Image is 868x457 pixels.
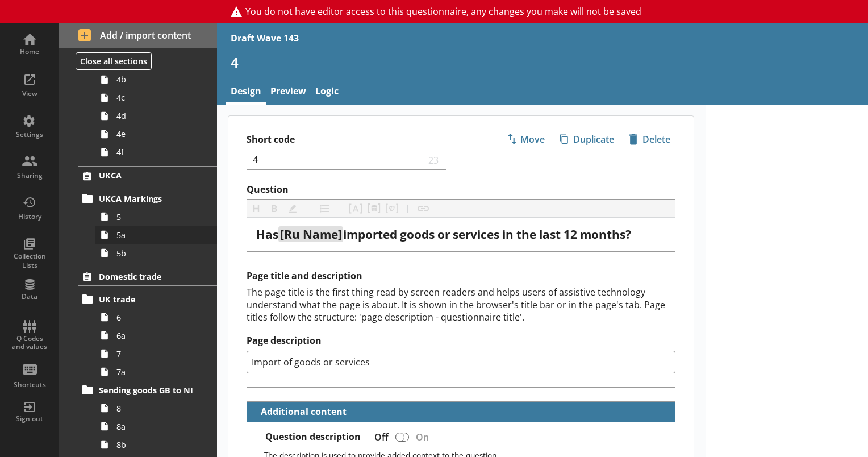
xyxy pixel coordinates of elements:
div: Settings [10,130,49,139]
div: Home [10,47,49,56]
button: Move [502,130,550,149]
span: 8a [116,421,202,432]
li: Import44a4b4c4d4e4f [83,16,217,161]
a: Design [226,80,266,105]
div: On [411,427,438,447]
span: 7 [116,348,202,359]
div: Sharing [10,171,49,180]
button: Additional content [252,402,349,422]
h1: 4 [231,53,854,71]
div: History [10,212,49,221]
li: UKCA Markings55a5b [83,189,217,262]
div: Q Codes and values [10,335,49,351]
a: 4e [95,125,217,143]
span: 5a [116,230,202,240]
a: Domestic trade [78,267,217,286]
label: Question description [265,431,361,443]
div: The page title is the first thing read by screen readers and helps users of assistive technology ... [247,286,675,323]
a: 8 [95,399,217,417]
a: 7a [95,363,217,381]
a: 4f [95,143,217,161]
a: UK trade [78,290,217,308]
a: Logic [311,80,343,105]
span: UKCA [99,170,197,181]
span: 7a [116,367,202,377]
span: 6 [116,312,202,323]
li: UKCAUKCA Markings55a5b [59,166,217,262]
span: 8 [116,403,202,414]
li: UK trade66a77a [83,290,217,381]
span: 4b [116,74,202,85]
h2: Page title and description [247,270,675,282]
span: Add / import content [78,29,198,41]
label: Page description [247,335,675,347]
a: 8a [95,417,217,435]
div: Sign out [10,414,49,423]
span: UKCA Markings [99,193,197,204]
a: 8b [95,435,217,454]
div: Collection Lists [10,252,49,269]
span: Delete [624,130,675,148]
div: Off [365,427,393,447]
span: 8b [116,439,202,450]
a: 4d [95,107,217,125]
label: Question [247,184,675,196]
span: 4d [116,110,202,121]
span: 23 [426,154,442,165]
a: UKCA [78,166,217,185]
div: Shortcuts [10,380,49,389]
a: 4c [95,89,217,107]
a: UKCA Markings [78,189,217,207]
span: Domestic trade [99,271,197,282]
button: Delete [624,130,675,149]
a: Preview [266,80,311,105]
span: 6a [116,330,202,341]
li: Sending goods GB to NI88a8b [83,381,217,454]
div: View [10,89,49,98]
div: Draft Wave 143 [231,32,299,44]
a: 4b [95,70,217,89]
span: Has [256,226,278,242]
span: 4e [116,128,202,139]
span: 4c [116,92,202,103]
a: 5a [95,226,217,244]
span: 4f [116,147,202,157]
button: Close all sections [76,52,152,70]
a: 6 [95,308,217,326]
span: [Ru Name] [280,226,342,242]
label: Short code [247,134,461,146]
span: Sending goods GB to NI [99,385,197,396]
button: Add / import content [59,23,217,48]
span: imported goods or services in the last 12 months? [343,226,631,242]
a: 7 [95,344,217,363]
button: Duplicate [554,130,619,149]
a: Sending goods GB to NI [78,381,217,399]
div: Data [10,292,49,301]
span: Duplicate [555,130,619,148]
span: 5b [116,248,202,259]
span: Move [502,130,549,148]
span: 5 [116,211,202,222]
div: Question [256,227,666,242]
a: 5 [95,207,217,226]
a: 5b [95,244,217,262]
span: UK trade [99,294,197,305]
a: 6a [95,326,217,344]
